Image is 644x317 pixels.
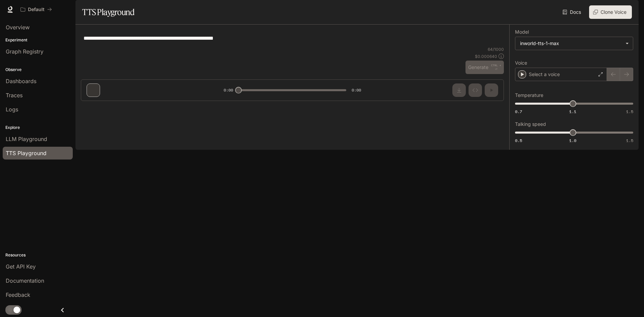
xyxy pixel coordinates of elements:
span: 1.1 [569,109,576,114]
button: All workspaces [18,3,55,16]
p: 64 / 1000 [488,46,504,52]
p: Temperature [515,93,543,98]
span: 0.7 [515,109,522,114]
p: Talking speed [515,122,546,127]
div: inworld-tts-1-max [520,40,622,47]
button: Clone Voice [589,5,632,19]
p: $ 0.000640 [475,54,497,59]
a: Docs [561,5,584,19]
span: 0.5 [515,138,522,143]
p: Model [515,30,529,34]
p: Default [28,7,44,12]
span: 1.5 [626,109,633,114]
h1: TTS Playground [82,5,134,19]
p: Voice [515,61,527,65]
p: Select a voice [529,71,560,78]
span: 1.5 [626,138,633,143]
span: 1.0 [569,138,576,143]
div: inworld-tts-1-max [515,37,633,50]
